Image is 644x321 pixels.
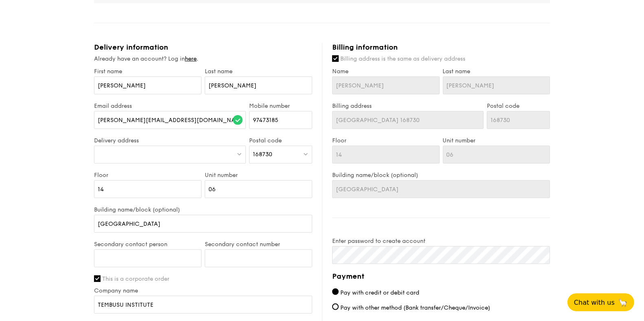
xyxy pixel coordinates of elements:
[332,238,550,245] label: Enter password to create account
[332,271,550,282] h4: Payment
[332,43,398,52] span: Billing information
[94,172,202,179] label: Floor
[94,103,246,109] label: Email address
[567,293,634,311] button: Chat with us🦙
[332,55,339,62] input: Billing address is the same as delivery address
[332,103,484,109] label: Billing address
[618,298,628,307] span: 🦙
[443,68,550,75] label: Last name
[205,172,312,179] label: Unit number
[340,55,465,62] span: Billing address is the same as delivery address
[94,55,312,63] div: Already have an account? Log in .
[443,137,550,144] label: Unit number
[340,289,419,296] span: Pay with credit or debit card
[94,287,312,294] label: Company name
[249,137,312,144] label: Postal code
[332,137,440,144] label: Floor
[253,151,272,158] span: 168730
[94,43,168,52] span: Delivery information
[94,137,246,144] label: Delivery address
[237,151,242,157] img: icon-dropdown.fa26e9f9.svg
[303,151,309,157] img: icon-dropdown.fa26e9f9.svg
[487,103,550,109] label: Postal code
[332,68,440,75] label: Name
[94,241,202,248] label: Secondary contact person
[94,68,202,75] label: First name
[185,55,197,62] a: here
[340,304,490,311] span: Pay with other method (Bank transfer/Cheque/Invoice)
[332,172,550,179] label: Building name/block (optional)
[205,68,312,75] label: Last name
[332,304,339,310] input: Pay with other method (Bank transfer/Cheque/Invoice)
[332,288,339,295] input: Pay with credit or debit card
[94,206,312,213] label: Building name/block (optional)
[94,275,101,282] input: This is a corporate order
[205,241,312,248] label: Secondary contact number
[249,103,312,109] label: Mobile number
[574,299,615,306] span: Chat with us
[233,115,243,125] img: icon-success.f839ccf9.svg
[102,275,169,282] span: This is a corporate order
